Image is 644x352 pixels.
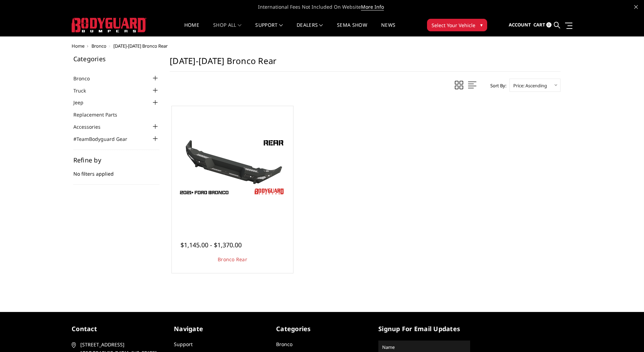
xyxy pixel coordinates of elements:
[72,324,163,334] h5: contact
[213,23,241,36] a: shop all
[73,75,98,82] a: Bronco
[509,16,531,34] a: Account
[73,123,109,130] a: Accessories
[73,87,95,94] a: Truck
[381,23,395,36] a: News
[91,43,106,49] a: Bronco
[297,23,323,36] a: Dealers
[432,22,475,29] span: Select Your Vehicle
[174,341,193,347] a: Support
[73,111,126,118] a: Replacement Parts
[378,324,470,334] h5: signup for email updates
[337,23,367,36] a: SEMA Show
[361,3,384,10] a: More Info
[609,319,644,352] iframe: Chat Widget
[73,56,160,62] h5: Categories
[184,23,199,36] a: Home
[180,241,242,249] span: $1,145.00 - $1,370.00
[174,108,292,226] a: Bronco Rear Shown with optional bolt-on end caps
[170,56,561,72] h1: [DATE]-[DATE] Bronco Rear
[533,16,552,34] a: Cart 0
[218,256,247,263] a: Bronco Rear
[73,135,136,143] a: #TeamBodyguard Gear
[113,43,168,49] span: [DATE]-[DATE] Bronco Rear
[72,18,146,32] img: BODYGUARD BUMPERS
[546,22,552,27] span: 0
[276,324,368,334] h5: Categories
[174,324,266,334] h5: Navigate
[533,22,545,28] span: Cart
[509,22,531,28] span: Account
[73,157,160,163] h5: Refine by
[73,157,160,185] div: No filters applied
[72,43,84,49] a: Home
[255,23,283,36] a: Support
[486,80,506,91] label: Sort By:
[73,99,92,106] a: Jeep
[480,21,483,29] span: ▾
[427,19,487,31] button: Select Your Vehicle
[276,341,292,347] a: Bronco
